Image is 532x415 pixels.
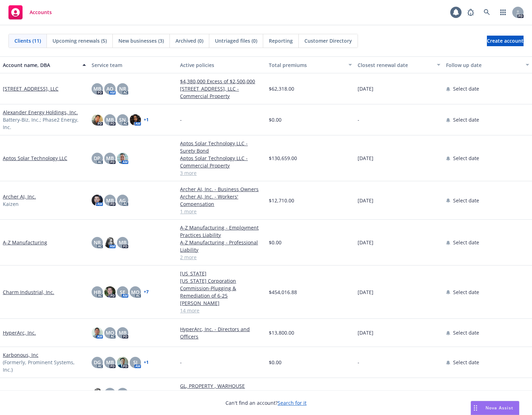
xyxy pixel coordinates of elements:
[106,197,114,204] span: MB
[119,197,126,204] span: AG
[118,37,164,44] span: New businesses (3)
[269,61,344,69] div: Total premiums
[131,288,140,296] span: MQ
[94,239,101,246] span: NR
[180,270,263,277] a: [US_STATE]
[180,307,263,314] a: 14 more
[358,288,373,296] span: [DATE]
[119,239,126,246] span: MB
[104,286,116,298] img: photo
[120,288,125,296] span: SE
[92,195,103,206] img: photo
[358,85,373,92] span: [DATE]
[180,208,263,215] a: 1 more
[480,5,494,19] a: Search
[144,118,149,122] a: + 1
[144,290,149,294] a: + 7
[119,116,126,123] span: SN
[358,329,373,336] span: [DATE]
[496,5,510,19] a: Switch app
[3,329,36,336] a: HyperArc, Inc.
[106,154,114,162] span: MB
[180,359,182,366] span: -
[269,197,294,204] span: $12,710.00
[180,277,263,307] a: [US_STATE] Corporation Commission-Plugging & Remediation of 6-25 [PERSON_NAME]
[180,224,263,239] a: A-Z Manufacturing - Employment Practices Liability
[106,390,114,397] span: MB
[453,239,479,246] span: Select date
[14,37,41,44] span: Clients (11)
[358,61,433,69] div: Closest renewal date
[180,254,263,261] a: 2 more
[266,56,355,73] button: Total premiums
[94,359,101,366] span: DG
[117,357,128,368] img: photo
[446,61,521,69] div: Follow up date
[94,154,100,162] span: DP
[3,85,58,92] a: [STREET_ADDRESS], LLC
[117,153,128,164] img: photo
[180,325,263,340] a: HyperArc, Inc. - Directors and Officers
[358,154,373,162] span: [DATE]
[106,85,113,92] span: AO
[6,2,55,22] a: Accounts
[106,329,114,336] span: MQ
[304,37,352,44] span: Customer Directory
[180,169,263,177] a: 3 more
[3,61,78,69] div: Account name, DBA
[3,288,54,296] a: Charm Industrial, Inc.
[3,109,78,116] a: Alexander Energy Holdings, Inc.
[358,197,373,204] span: [DATE]
[119,390,126,397] span: AO
[358,116,359,123] span: -
[464,5,478,19] a: Report a Bug
[269,85,294,92] span: $62,318.00
[269,154,297,162] span: $130,659.00
[106,116,114,123] span: MB
[180,382,263,397] a: GL, PROPERTY , WARHOUSE LOGISTICS- manuscript policy form
[94,288,101,296] span: HB
[180,85,263,100] a: [STREET_ADDRESS], LLC - Commercial Property
[89,56,178,73] button: Service team
[180,154,263,169] a: Aptos Solar Technology LLC - Commercial Property
[133,359,137,366] span: SJ
[3,116,86,131] span: Battery-Biz, Inc.; Phase2 Energy, Inc.
[453,329,479,336] span: Select date
[180,116,182,123] span: -
[443,56,532,73] button: Follow up date
[92,388,103,399] img: photo
[358,390,373,397] span: [DATE]
[52,37,107,44] span: Upcoming renewals (5)
[106,359,114,366] span: MB
[119,85,126,92] span: NR
[269,329,294,336] span: $13,800.00
[269,116,282,123] span: $0.00
[3,200,19,208] span: Kaizen
[453,116,479,123] span: Select date
[453,359,479,366] span: Select date
[487,36,524,46] a: Create account
[358,239,373,246] span: [DATE]
[215,37,257,44] span: Untriaged files (0)
[93,85,101,92] span: MB
[278,399,307,406] a: Search for it
[177,56,266,73] button: Active policies
[180,193,263,208] a: Archer AI, Inc. - Workers' Compensation
[92,327,103,338] img: photo
[485,405,513,411] span: Nova Assist
[175,37,203,44] span: Archived (0)
[453,288,479,296] span: Select date
[3,359,86,373] span: (Formerly, Prominent Systems, Inc.)
[180,78,263,85] a: $4,380,000 Excess of $2,500,000
[269,37,293,44] span: Reporting
[180,239,263,254] a: A-Z Manufacturing - Professional Liability
[453,85,479,92] span: Select date
[269,288,297,296] span: $454,016.88
[92,114,103,126] img: photo
[180,140,263,154] a: Aptos Solar Technology LLC - Surety Bond
[269,359,282,366] span: $0.00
